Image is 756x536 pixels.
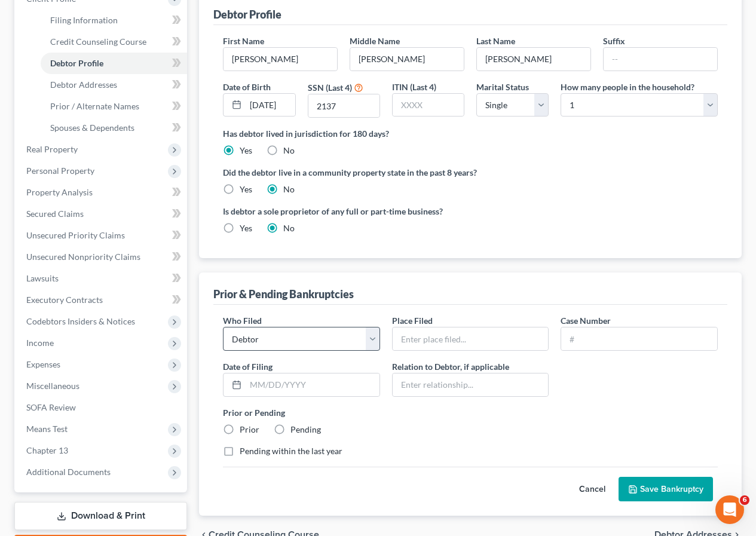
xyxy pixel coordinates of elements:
[17,397,187,418] a: SOFA Review
[240,145,252,157] label: Yes
[26,316,135,326] span: Codebtors Insiders & Notices
[17,246,187,268] a: Unsecured Nonpriority Claims
[393,373,549,396] input: Enter relationship...
[17,289,187,311] a: Executory Contracts
[17,225,187,246] a: Unsecured Priority Claims
[213,7,281,22] div: Debtor Profile
[26,445,68,455] span: Chapter 13
[566,477,619,501] button: Cancel
[246,94,295,117] input: MM/DD/YYYY
[283,145,295,157] label: No
[26,402,76,412] span: SOFA Review
[223,127,718,140] label: Has debtor lived in jurisdiction for 180 days?
[392,360,509,373] label: Relation to Debtor, if applicable
[308,81,352,94] label: SSN (Last 4)
[223,81,271,93] label: Date of Birth
[393,94,464,117] input: XXXX
[223,362,273,372] span: Date of Filing
[715,495,744,524] iframe: Intercom live chat
[26,209,84,219] span: Secured Claims
[619,477,713,502] button: Save Bankruptcy
[41,53,187,74] a: Debtor Profile
[561,81,694,93] label: How many people in the household?
[50,15,118,25] span: Filing Information
[223,406,718,419] label: Prior or Pending
[26,252,140,262] span: Unsecured Nonpriority Claims
[283,183,295,195] label: No
[240,183,252,195] label: Yes
[240,424,259,436] label: Prior
[26,230,125,240] span: Unsecured Priority Claims
[283,222,295,234] label: No
[41,74,187,96] a: Debtor Addresses
[561,327,717,350] input: #
[308,94,379,117] input: XXXX
[26,144,78,154] span: Real Property
[50,58,103,68] span: Debtor Profile
[604,48,717,71] input: --
[350,35,400,47] label: Middle Name
[50,79,117,90] span: Debtor Addresses
[213,287,354,301] div: Prior & Pending Bankruptcies
[392,81,436,93] label: ITIN (Last 4)
[290,424,321,436] label: Pending
[223,35,264,47] label: First Name
[223,166,718,179] label: Did the debtor live in a community property state in the past 8 years?
[393,327,549,350] input: Enter place filed...
[240,445,342,457] label: Pending within the last year
[740,495,749,505] span: 6
[17,203,187,225] a: Secured Claims
[224,48,337,71] input: --
[26,424,68,434] span: Means Test
[476,81,529,93] label: Marital Status
[41,10,187,31] a: Filing Information
[26,166,94,176] span: Personal Property
[392,316,433,326] span: Place Filed
[603,35,625,47] label: Suffix
[17,268,187,289] a: Lawsuits
[26,381,79,391] span: Miscellaneous
[561,314,611,327] label: Case Number
[17,182,187,203] a: Property Analysis
[477,48,590,71] input: --
[246,373,379,396] input: MM/DD/YYYY
[50,36,146,47] span: Credit Counseling Course
[26,467,111,477] span: Additional Documents
[50,122,134,133] span: Spouses & Dependents
[240,222,252,234] label: Yes
[26,273,59,283] span: Lawsuits
[41,96,187,117] a: Prior / Alternate Names
[223,205,464,218] label: Is debtor a sole proprietor of any full or part-time business?
[26,295,103,305] span: Executory Contracts
[223,316,262,326] span: Who Filed
[50,101,139,111] span: Prior / Alternate Names
[26,359,60,369] span: Expenses
[350,48,464,71] input: M.I
[26,187,93,197] span: Property Analysis
[41,117,187,139] a: Spouses & Dependents
[26,338,54,348] span: Income
[41,31,187,53] a: Credit Counseling Course
[476,35,515,47] label: Last Name
[14,502,187,530] a: Download & Print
